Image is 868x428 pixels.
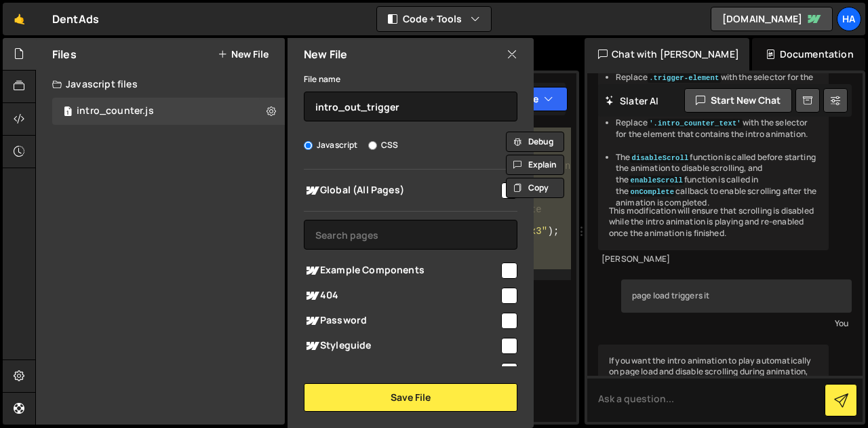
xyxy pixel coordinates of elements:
[304,383,517,412] button: Save File
[368,138,398,152] label: CSS
[616,117,818,140] li: Replace with the selector for the element that contains the intro animation.
[629,176,684,185] code: enableScroll
[630,153,690,163] code: disableScroll
[304,363,499,379] span: Home
[506,178,564,198] button: Copy
[304,262,499,279] span: Example Components
[304,47,347,62] h2: New File
[648,119,743,128] code: '.intro_counter_text'
[506,132,564,152] button: Debug
[3,3,36,35] a: 🤙
[616,152,818,209] li: The function is called before starting the animation to disable scrolling, and the function is ca...
[52,98,285,125] div: 17028/46776.js
[36,71,285,98] div: Javascript files
[52,11,99,27] div: DentAds
[648,73,720,83] code: .trigger-element
[304,73,340,86] label: File name
[218,49,269,60] button: New File
[52,47,77,62] h2: Files
[752,38,865,71] div: Documentation
[506,155,564,175] button: Explain
[304,141,313,150] input: Javascript
[304,288,499,304] span: 404
[77,105,154,117] div: intro_counter.js
[304,313,499,329] span: Password
[605,94,659,107] h2: Slater AI
[837,7,861,31] a: Ha
[304,138,358,152] label: Javascript
[629,187,675,197] code: onComplete
[684,88,792,113] button: Start new chat
[621,279,852,313] div: page load triggers it
[304,182,499,199] span: Global (All Pages)
[625,316,848,330] div: You
[304,220,517,250] input: Search pages
[502,87,568,111] button: Save
[64,107,72,118] span: 1
[377,7,491,31] button: Code + Tools
[368,141,377,150] input: CSS
[711,7,833,31] a: [DOMAIN_NAME]
[585,38,749,71] div: Chat with [PERSON_NAME]
[304,338,499,354] span: Styleguide
[601,254,825,265] div: [PERSON_NAME]
[304,92,517,121] input: Name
